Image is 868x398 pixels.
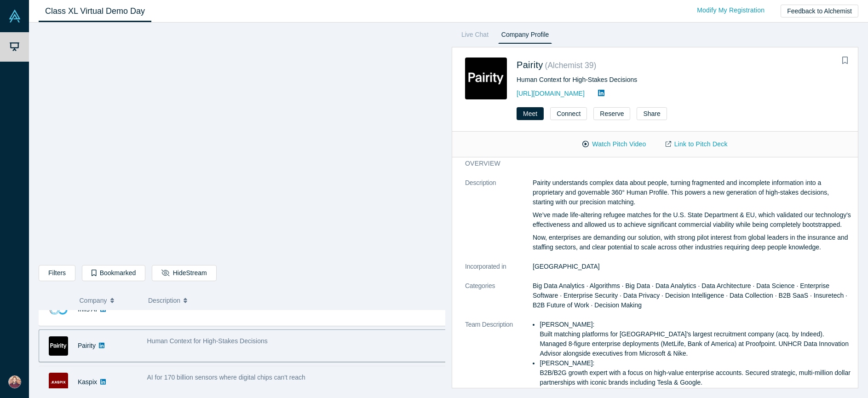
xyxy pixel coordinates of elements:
[533,210,852,230] p: We’ve made life-altering refugee matches for the U.S. State Department & EU, which validated our ...
[687,2,774,18] a: Modify My Registration
[540,320,852,358] li: [PERSON_NAME]: Built matching platforms for [GEOGRAPHIC_DATA]'s largest recruitment company (acq....
[545,61,597,70] small: ( Alchemist 39 )
[39,265,75,281] button: Filters
[49,336,68,356] img: Pairity's Logo
[540,358,852,387] li: [PERSON_NAME]: B2B/B2G growth expert with a focus on high-value enterprise accounts. Secured stra...
[517,107,544,120] button: Meet
[78,342,96,349] a: Pairity
[80,291,107,310] span: Company
[517,90,585,97] a: [URL][DOMAIN_NAME]
[82,265,145,281] button: Bookmarked
[465,178,533,262] dt: Description
[637,107,667,120] button: Share
[80,291,139,310] button: Company
[8,10,21,23] img: Alchemist Vault Logo
[465,262,533,281] dt: Incorporated in
[8,375,21,388] img: Sachin Sharma's Account
[573,136,655,152] button: Watch Pitch Video
[533,262,852,271] dd: [GEOGRAPHIC_DATA]
[656,136,737,152] a: Link to Pitch Deck
[533,282,847,309] span: Big Data Analytics · Algorithms · Big Data · Data Analytics · Data Architecture · Data Science · ...
[593,107,630,120] button: Reserve
[152,265,216,281] button: HideStream
[839,54,851,67] button: Bookmark
[147,337,268,345] span: Human Context for High-Stakes Decisions
[458,29,492,44] a: Live Chat
[148,291,180,310] span: Description
[78,378,97,386] a: Kaspix
[533,178,852,207] p: Pairity understands complex data about people, turning fragmented and incomplete information into...
[465,281,533,320] dt: Categories
[465,159,839,168] h3: overview
[39,0,151,22] a: Class XL Virtual Demo Day
[781,5,858,17] button: Feedback to Alchemist
[147,374,305,381] span: AI for 170 billion sensors where digital chips can't reach
[550,107,587,120] button: Connect
[465,58,507,99] img: Pairity's Logo
[517,60,543,70] a: Pairity
[498,29,552,44] a: Company Profile
[517,75,823,85] div: Human Context for High-Stakes Decisions
[533,233,852,252] p: Now, enterprises are demanding our solution, with strong pilot interest from global leaders in th...
[148,291,439,310] button: Description
[39,30,445,258] iframe: To enrich screen reader interactions, please activate Accessibility in Grammarly extension settings
[49,373,68,392] img: Kaspix's Logo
